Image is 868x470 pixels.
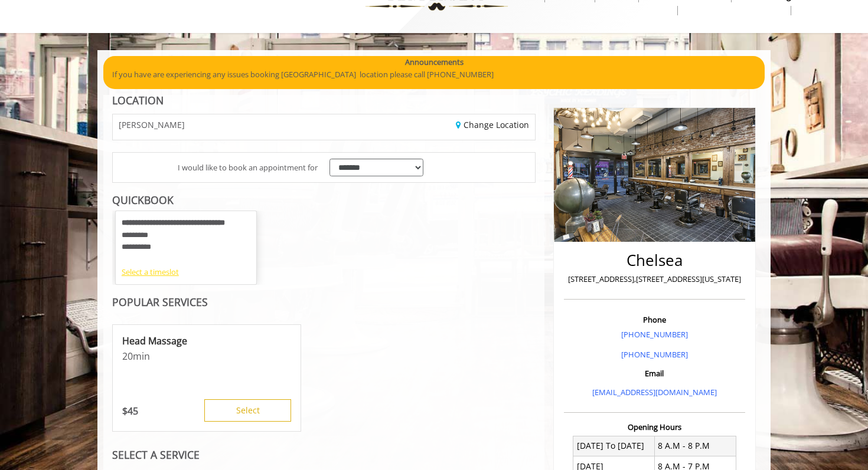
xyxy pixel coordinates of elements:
a: Change Location [456,119,529,130]
p: Head Massage [122,334,291,347]
span: I would like to book an appointment for [178,162,318,174]
h3: Email [567,369,742,377]
b: QUICKBOOK [112,193,174,207]
b: Announcements [405,56,464,68]
div: Select a timeslot [122,266,250,278]
h3: Phone [567,315,742,324]
b: POPULAR SERVICES [112,295,208,309]
p: If you have are experiencing any issues booking [GEOGRAPHIC_DATA] location please call [PHONE_NUM... [112,68,756,81]
span: min [133,350,150,363]
span: [PERSON_NAME] [119,120,185,129]
p: 20 [122,350,291,363]
p: [STREET_ADDRESS],[STREET_ADDRESS][US_STATE] [567,273,742,285]
a: [PHONE_NUMBER] [621,329,688,340]
a: [PHONE_NUMBER] [621,349,688,360]
span: $ [122,405,128,418]
td: 8 A.M - 8 P.M [654,436,736,456]
p: 45 [122,405,138,418]
a: [EMAIL_ADDRESS][DOMAIN_NAME] [592,387,717,397]
td: [DATE] To [DATE] [573,436,655,456]
h2: Chelsea [567,252,742,269]
button: Select [204,399,291,422]
b: LOCATION [112,93,164,107]
h3: Opening Hours [564,423,745,431]
div: SELECT A SERVICE [112,449,536,461]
